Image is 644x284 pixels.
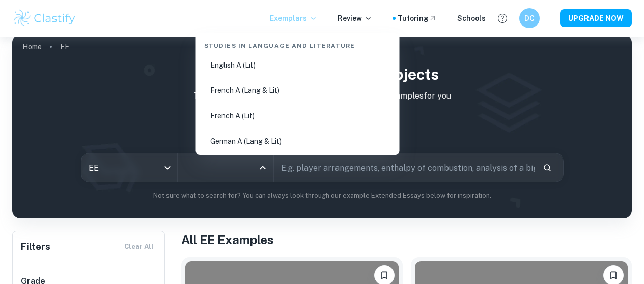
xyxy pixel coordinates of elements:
li: French A (Lit) [200,104,396,128]
li: German A (Lang & Lit) [200,130,396,153]
button: UPGRADE NOW [560,9,632,27]
img: Clastify logo [12,8,77,28]
h6: Filters [21,240,50,254]
h6: DC [524,13,536,24]
button: DC [519,8,540,28]
p: EE [60,41,69,52]
p: Type a search phrase to find the most relevant EE examples for you [20,90,624,102]
a: Schools [457,13,486,24]
a: Home [22,40,42,54]
button: Close [256,161,270,175]
p: Not sure what to search for? You can always look through our example Extended Essays below for in... [20,191,624,201]
p: Review [338,13,372,24]
div: Studies in Language and Literature [200,33,396,54]
button: Search [539,159,556,176]
li: English A (Lit) [200,53,396,77]
h1: All EE Examples [181,231,632,249]
h1: IB EE examples for all subjects [20,63,624,86]
li: French A (Lang & Lit) [200,79,396,102]
div: EE [81,153,177,182]
button: Help and Feedback [494,10,511,27]
input: E.g. player arrangements, enthalpy of combustion, analysis of a big city... [274,153,535,182]
p: Exemplars [270,13,317,24]
a: Tutoring [398,13,437,24]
